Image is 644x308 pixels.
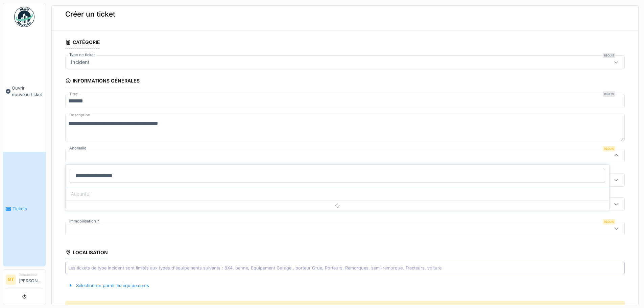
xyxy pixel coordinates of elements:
[68,218,100,224] label: immobilisation ?
[68,111,92,119] label: Description
[603,53,615,58] div: Requis
[3,152,46,266] a: Tickets
[6,275,16,285] li: GT
[13,206,43,212] span: Tickets
[603,146,615,151] div: Requis
[65,281,152,290] div: Sélectionner parmi les équipements
[65,37,100,49] div: Catégorie
[68,265,442,271] div: Les tickets de type Incident sont limités aux types d'équipements suivants : 8X4, benne, Equipeme...
[14,7,34,27] img: Badge_color-CXgf-gQk.svg
[12,85,43,98] span: Ouvrir nouveau ticket
[603,91,615,97] div: Requis
[68,91,79,97] label: Titre
[3,31,46,152] a: Ouvrir nouveau ticket
[19,272,43,277] div: Demandeur
[6,272,43,288] a: GT Demandeur[PERSON_NAME]
[66,187,609,200] div: Aucun(e)
[603,219,615,224] div: Requis
[68,52,96,58] label: Type de ticket
[19,272,43,287] li: [PERSON_NAME]
[65,76,140,87] div: Informations générales
[68,145,88,151] label: Anomalie
[68,58,92,66] div: Incident
[65,247,108,259] div: Localisation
